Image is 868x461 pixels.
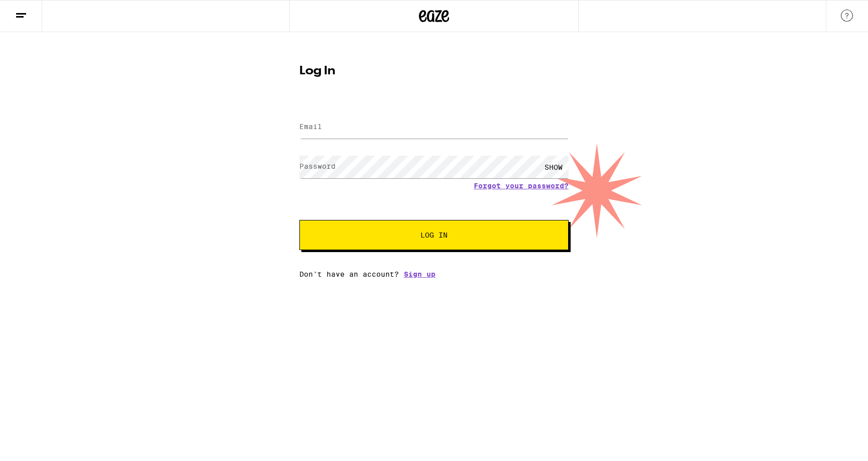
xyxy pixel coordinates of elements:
[299,270,569,278] div: Don't have an account?
[299,123,322,131] label: Email
[404,270,436,278] a: Sign up
[538,156,569,178] div: SHOW
[420,232,448,239] span: Log In
[299,162,336,170] label: Password
[474,182,569,190] a: Forgot your password?
[299,65,569,77] h1: Log In
[299,220,569,250] button: Log In
[299,116,569,139] input: Email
